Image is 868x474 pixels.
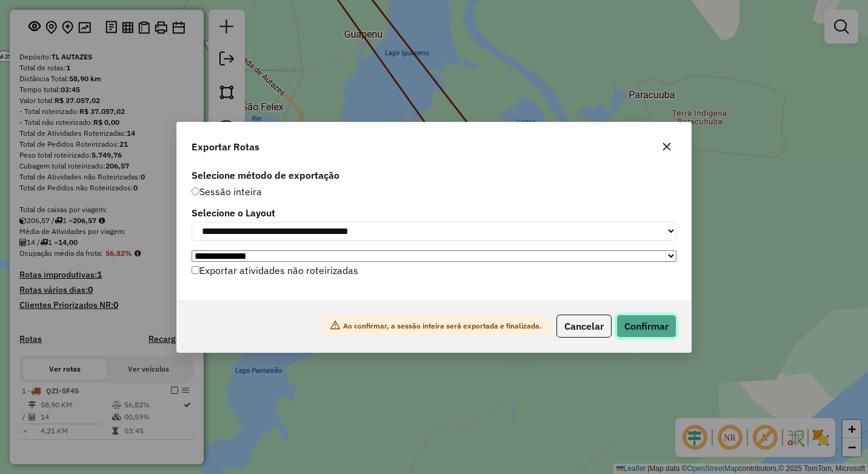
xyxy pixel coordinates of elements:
span: Exportar Rotas [192,139,259,154]
label: Selecione o Layout [192,205,676,220]
label: Selecione método de exportação [192,168,676,182]
span: Sessão inteira [192,185,262,198]
label: Exportar atividades não roteirizadas [192,259,358,282]
button: Cancelar [556,315,612,338]
span: Ao confirmar, a sessão inteira será exportada e finalizada. [321,316,552,336]
button: Confirmar [616,315,676,338]
input: Exportar atividades não roteirizadas [192,266,199,274]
